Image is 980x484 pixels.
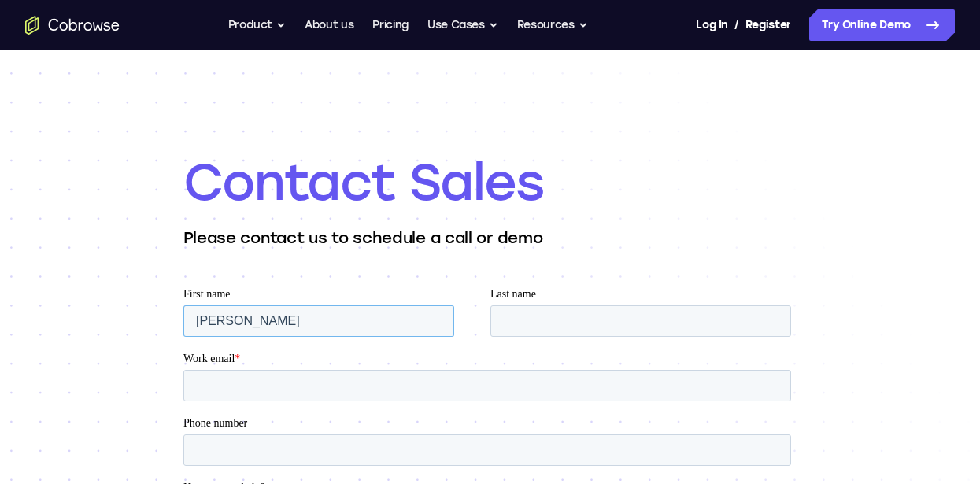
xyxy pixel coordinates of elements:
button: Product [228,9,287,41]
a: Try Online Demo [809,9,955,41]
span: / [734,16,739,35]
a: Log In [696,9,727,41]
h1: Contact Sales [183,151,797,214]
span: Last name [307,2,353,13]
a: Register [745,9,791,41]
p: Please contact us to schedule a call or demo [183,227,797,249]
a: About us [305,9,353,41]
a: Go to the home page [25,16,120,35]
button: Resources [517,9,588,41]
a: Pricing [372,9,409,41]
button: Use Cases [427,9,498,41]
